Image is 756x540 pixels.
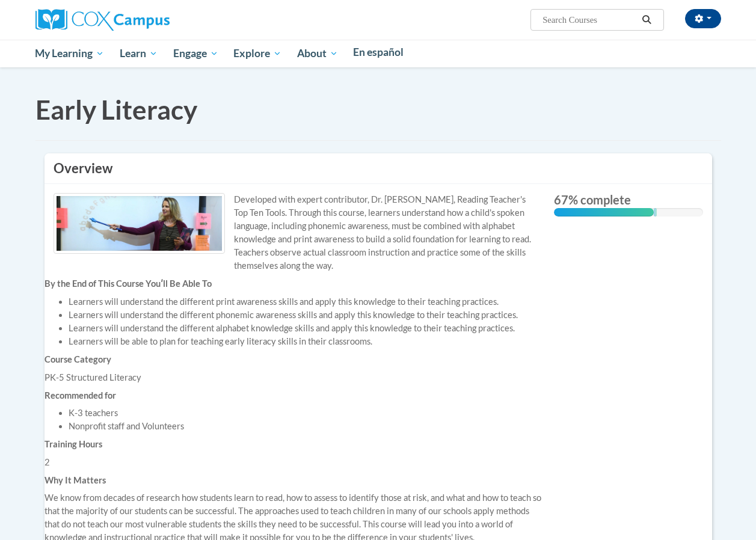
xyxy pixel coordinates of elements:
[353,46,404,58] span: En español
[45,354,545,365] h6: Course Category
[541,13,638,27] input: Search Courses
[226,40,289,67] a: Explore
[45,390,545,401] h6: Recommended for
[297,46,338,61] span: About
[69,407,545,420] li: K-3 teachers
[289,40,346,67] a: About
[54,159,703,178] h3: Overview
[54,193,536,272] div: Developed with expert contributor, Dr. [PERSON_NAME], Reading Teacher's Top Ten Tools. Through th...
[54,193,225,254] img: Course logo image
[35,46,104,61] span: My Learning
[35,94,197,125] span: Early Literacy
[45,475,545,486] h6: Why It Matters
[69,420,545,433] li: Nonprofit staff and Volunteers
[638,13,656,27] button: Search
[69,335,545,348] li: Learners will be able to plan for teaching early literacy skills in their classrooms.
[35,14,170,24] a: Cox Campus
[45,278,545,289] h6: By the End of This Course Youʹll Be Able To
[346,40,412,65] a: En español
[554,208,654,216] div: 67% complete
[45,371,545,384] div: PK-5 Structured Literacy
[120,46,158,61] span: Learn
[654,208,657,216] div: 0.001%
[641,16,652,25] i: 
[233,46,281,61] span: Explore
[685,9,721,28] button: Account Settings
[45,456,545,469] div: 2
[554,193,703,206] label: 67% complete
[26,40,730,67] div: Main menu
[35,9,170,31] img: Cox Campus
[69,308,545,322] li: Learners will understand the different phonemic awareness skills and apply this knowledge to thei...
[28,40,112,67] a: My Learning
[165,40,226,67] a: Engage
[69,322,545,335] li: Learners will understand the different alphabet knowledge skills and apply this knowledge to thei...
[112,40,165,67] a: Learn
[45,439,545,450] h6: Training Hours
[173,46,218,61] span: Engage
[69,295,545,308] li: Learners will understand the different print awareness skills and apply this knowledge to their t...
